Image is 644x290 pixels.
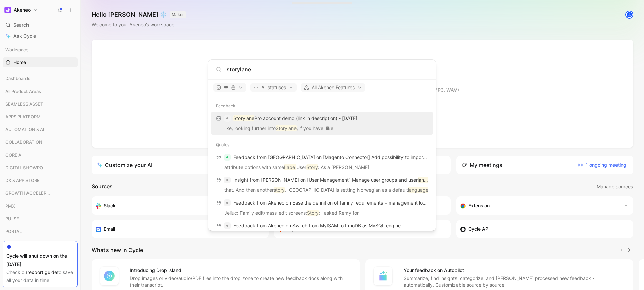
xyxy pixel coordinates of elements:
p: attribute options with same User : As a [PERSON_NAME] [213,163,431,173]
mark: language [418,177,438,183]
p: Insight from [PERSON_NAME] on [User Management] Manage user groups and user [233,176,428,184]
p: like, looking further into , if you have, like, [213,124,431,134]
span: All Akeneo Features [304,83,362,92]
a: StorylanePro account demo (link in description) - [DATE]like, looking further intoStorylane, if y... [211,112,433,135]
div: Feedback [208,100,436,112]
mark: story [274,187,285,193]
button: All Akeneo Features [301,83,365,92]
p: Feedback from [GEOGRAPHIC_DATA] on [Magento Connector] Add possibility to import several attribut... [233,153,428,161]
mark: Story [307,210,319,216]
span: Feedback from Akeneo on Switch from MyISAM to InnoDB as MySQL engine. [233,223,402,228]
a: Feedback from Akeneo on Ease the definition of family requirements + management lots of channelsJ... [211,196,433,219]
button: All statuses [250,83,297,92]
a: Insight from [PERSON_NAME] on [User Management] Manage user groups and userlanguagethat. And then... [211,174,433,196]
p: that. And then another , [GEOGRAPHIC_DATA] is setting Norwegian as a default . [213,186,431,196]
a: Feedback from Akeneo on Switch from MyISAM to InnoDB as MySQL engine.MySQL engine. h3. UserStory:... [211,219,433,242]
p: Pro account demo (link in description) - [DATE] [233,114,357,122]
mark: language [408,187,428,193]
a: Feedback from [GEOGRAPHIC_DATA] on [Magento Connector] Add possibility to import several attribut... [211,151,433,174]
mark: Label [284,164,296,170]
p: Jeliuc: Family edit/mass_edit screens: : I asked Remy for [213,209,431,219]
input: Type a command or search anything [227,65,428,73]
mark: Story [306,164,318,170]
span: Feedback from Akeneo on Ease the definition of family requirements + management lots of channels [233,200,453,206]
span: All statuses [253,83,293,92]
mark: Storylane [276,125,297,131]
mark: Storylane [233,115,254,121]
div: Quotes [208,139,436,151]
